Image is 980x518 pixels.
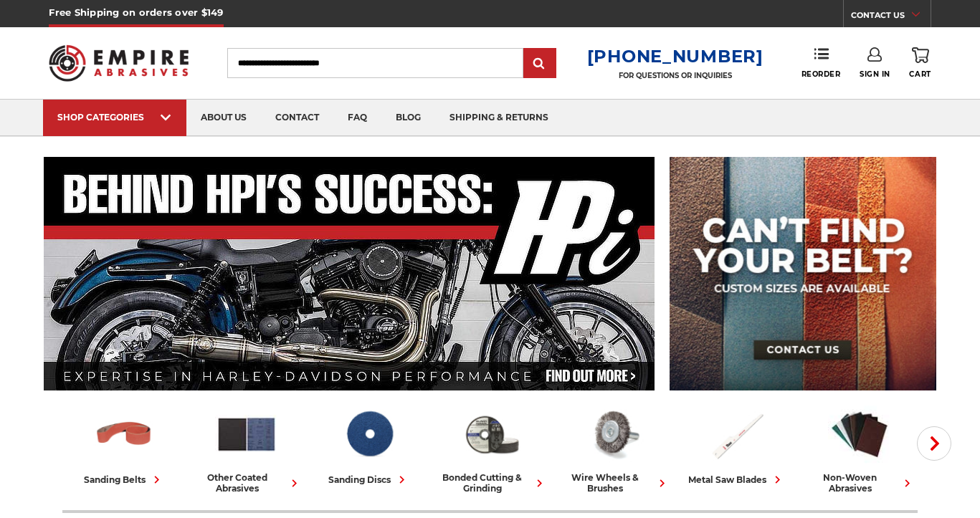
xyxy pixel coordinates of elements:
img: Other Coated Abrasives [215,403,278,465]
span: Cart [909,69,931,79]
a: contact [261,100,333,136]
div: SHOP CATEGORIES [57,112,172,123]
img: Sanding Discs [338,403,401,465]
a: non-woven abrasives [804,403,915,494]
a: about us [186,100,261,136]
img: Empire Abrasives [49,36,189,90]
img: Non-woven Abrasives [828,403,891,465]
a: wire wheels & brushes [558,403,670,494]
a: shipping & returns [435,100,563,136]
a: CONTACT US [851,7,931,27]
a: faq [333,100,381,136]
img: Metal Saw Blades [705,403,769,465]
button: Next [917,426,951,461]
img: Sanding Belts [92,403,156,465]
span: Reorder [801,69,841,79]
div: other coated abrasives [191,472,302,494]
div: sanding belts [84,472,164,487]
div: bonded cutting & grinding [436,472,547,494]
a: Reorder [801,47,841,78]
a: bonded cutting & grinding [436,403,547,494]
a: other coated abrasives [191,403,302,494]
a: metal saw blades [681,403,792,487]
a: blog [381,100,435,136]
img: Bonded Cutting & Grinding [460,403,523,465]
img: promo banner for custom belts. [670,157,936,390]
a: sanding belts [68,403,179,487]
img: Wire Wheels & Brushes [583,403,646,465]
img: Banner for an interview featuring Horsepower Inc who makes Harley performance upgrades featured o... [44,157,655,390]
a: sanding discs [313,403,424,487]
a: [PHONE_NUMBER] [587,46,763,67]
div: metal saw blades [688,472,785,487]
a: Cart [909,47,931,79]
div: wire wheels & brushes [558,472,670,494]
div: non-woven abrasives [804,472,915,494]
div: sanding discs [328,472,409,487]
p: FOR QUESTIONS OR INQUIRIES [587,71,763,80]
span: Sign In [860,69,890,79]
